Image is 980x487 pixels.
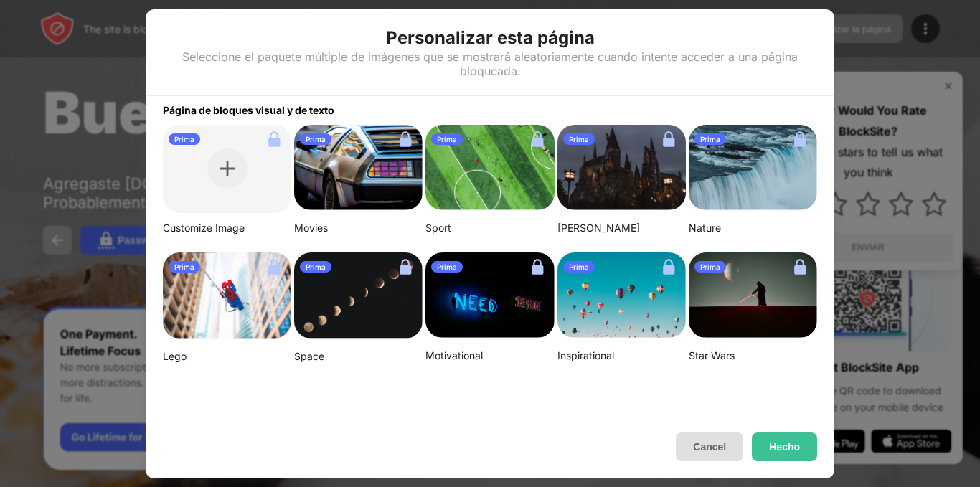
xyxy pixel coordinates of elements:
div: Seleccione el paquete múltiple de imágenes que se mostrará aleatoriamente cuando intente acceder ... [163,49,817,78]
img: lock.svg [657,255,680,278]
img: lock.svg [263,255,286,278]
div: Prima [431,133,463,145]
div: Sport [425,222,554,235]
div: Lego [163,350,291,363]
div: Movies [294,222,423,235]
button: Cancel [676,432,743,461]
div: Prima [300,133,331,145]
div: Prima [169,133,200,145]
div: Personalizar esta página [386,27,595,49]
img: lock.svg [394,128,417,151]
img: lock.svg [788,255,811,278]
div: Prima [694,133,726,145]
img: lock.svg [788,128,811,151]
div: Prima [694,261,726,273]
img: alexis-fauvet-qfWf9Muwp-c-unsplash-small.png [425,252,554,339]
div: Prima [431,261,463,273]
img: lock.svg [526,128,549,151]
img: image-22-small.png [689,252,817,339]
img: jeff-wang-p2y4T4bFws4-unsplash-small.png [425,125,554,211]
div: Página de bloques visual y de texto [146,96,834,116]
img: lock.svg [394,255,417,278]
img: lock.svg [263,128,286,151]
img: ian-dooley-DuBNA1QMpPA-unsplash-small.png [557,252,686,339]
div: Star Wars [689,349,817,362]
div: Prima [563,133,595,145]
img: plus.svg [220,161,235,176]
div: Space [294,350,423,363]
img: lock.svg [526,255,549,278]
img: image-26.png [294,125,423,211]
div: Customize Image [163,222,291,235]
div: Motivational [425,349,554,362]
div: Prima [169,261,200,273]
div: [PERSON_NAME] [557,222,686,235]
img: aditya-vyas-5qUJfO4NU4o-unsplash-small.png [557,125,686,211]
img: lock.svg [657,128,680,151]
div: Nature [689,222,817,235]
img: linda-xu-KsomZsgjLSA-unsplash.png [294,252,423,339]
button: Hecho [752,432,817,461]
div: Prima [563,261,595,273]
div: Prima [300,261,331,273]
div: Inspirational [557,349,686,362]
img: aditya-chinchure-LtHTe32r_nA-unsplash.png [689,125,817,211]
img: mehdi-messrro-gIpJwuHVwt0-unsplash-small.png [163,252,291,339]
